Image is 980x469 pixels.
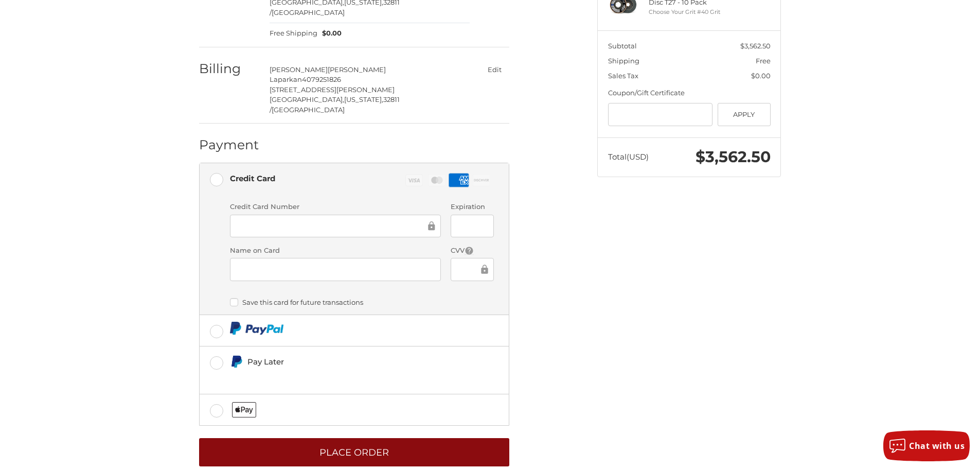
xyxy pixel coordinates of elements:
[649,8,727,16] li: Choose Your Grit #40 Grit
[270,85,395,94] span: [STREET_ADDRESS][PERSON_NAME]
[272,8,345,16] span: [GEOGRAPHIC_DATA]
[230,355,243,368] img: Pay Later icon
[230,246,441,256] label: Name on Card
[270,95,344,103] span: [GEOGRAPHIC_DATA],
[199,61,259,77] h2: Billing
[270,28,317,39] span: Free Shipping
[230,372,439,381] iframe: PayPal Message 1
[230,298,494,306] label: Save this card for future transactions
[608,57,639,65] span: Shipping
[608,103,713,126] input: Gift Certificate or Coupon Code
[230,202,441,212] label: Credit Card Number
[756,57,771,65] span: Free
[458,264,478,275] iframe: Secure Credit Card Frame - CVV
[270,75,302,83] span: Laparkan
[740,42,771,50] span: $3,562.50
[718,103,771,126] button: Apply
[696,147,771,166] span: $3,562.50
[328,65,386,74] span: [PERSON_NAME]
[237,220,426,232] iframe: Secure Credit Card Frame - Credit Card Number
[608,88,771,98] div: Coupon/Gift Certificate
[232,402,256,418] img: Applepay icon
[270,95,400,114] span: 32811 /
[272,106,345,114] span: [GEOGRAPHIC_DATA]
[458,220,486,232] iframe: Secure Credit Card Frame - Expiration Date
[479,62,509,77] button: Edit
[230,170,275,187] div: Credit Card
[751,72,771,80] span: $0.00
[302,75,341,83] span: 4079251826
[270,65,328,74] span: [PERSON_NAME]
[909,440,965,451] span: Chat with us
[451,202,493,212] label: Expiration
[344,95,383,103] span: [US_STATE],
[199,137,259,153] h2: Payment
[237,264,434,275] iframe: Secure Credit Card Frame - Cardholder Name
[451,246,493,256] label: CVV
[230,322,284,335] img: PayPal icon
[247,353,438,370] div: Pay Later
[317,28,342,39] span: $0.00
[608,42,637,50] span: Subtotal
[608,152,649,162] span: Total (USD)
[608,72,638,80] span: Sales Tax
[199,438,509,466] button: Place Order
[883,430,970,461] button: Chat with us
